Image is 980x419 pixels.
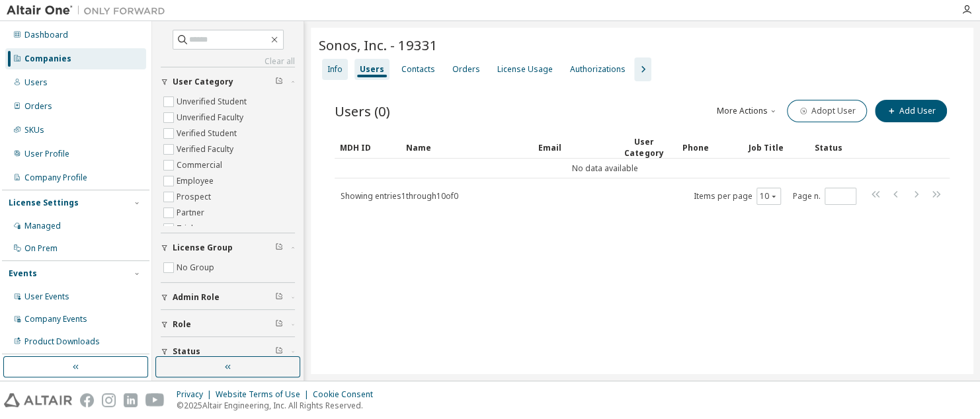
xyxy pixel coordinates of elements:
[24,291,69,302] div: User Events
[335,102,390,120] span: Users (0)
[177,141,236,157] label: Verified Faculty
[173,319,191,330] span: Role
[177,205,207,221] label: Partner
[177,126,239,141] label: Verified Student
[161,233,295,262] button: License Group
[538,137,606,158] div: Email
[173,77,233,87] span: User Category
[177,189,214,205] label: Prospect
[340,137,395,158] div: MDH ID
[24,149,69,159] div: User Profile
[24,314,87,324] div: Company Events
[9,198,79,208] div: License Settings
[335,159,876,178] td: No data available
[161,337,295,366] button: Status
[24,336,100,347] div: Product Downloads
[452,64,480,75] div: Orders
[406,137,528,158] div: Name
[682,137,738,158] div: Phone
[275,292,283,303] span: Clear filter
[401,64,435,75] div: Contacts
[161,283,295,312] button: Admin Role
[161,310,295,339] button: Role
[749,137,804,158] div: Job Title
[161,56,295,67] a: Clear all
[327,64,343,75] div: Info
[24,125,44,135] div: SKUs
[24,172,87,183] div: Company Profile
[161,67,295,96] button: User Category
[177,173,216,189] label: Employee
[24,101,52,112] div: Orders
[875,100,947,122] button: Add User
[275,243,283,253] span: Clear filter
[616,136,672,159] div: User Category
[360,64,384,75] div: Users
[24,30,68,40] div: Dashboard
[4,393,72,407] img: altair_logo.svg
[319,36,438,54] span: Sonos, Inc. - 19331
[7,4,172,17] img: Altair One
[173,292,220,303] span: Admin Role
[216,389,313,400] div: Website Terms of Use
[145,393,165,407] img: youtube.svg
[275,346,283,357] span: Clear filter
[173,243,233,253] span: License Group
[24,77,48,88] div: Users
[694,188,781,205] span: Items per page
[715,100,779,122] button: More Actions
[177,157,225,173] label: Commercial
[173,346,200,357] span: Status
[570,64,626,75] div: Authorizations
[177,94,249,110] label: Unverified Student
[793,188,856,205] span: Page n.
[760,191,778,202] button: 10
[815,137,870,158] div: Status
[341,190,458,202] span: Showing entries 1 through 10 of 0
[177,221,196,237] label: Trial
[275,77,283,87] span: Clear filter
[24,221,61,231] div: Managed
[275,319,283,330] span: Clear filter
[177,389,216,400] div: Privacy
[177,110,246,126] label: Unverified Faculty
[177,400,381,411] p: © 2025 Altair Engineering, Inc. All Rights Reserved.
[80,393,94,407] img: facebook.svg
[124,393,138,407] img: linkedin.svg
[102,393,116,407] img: instagram.svg
[24,243,58,254] div: On Prem
[497,64,553,75] div: License Usage
[9,268,37,279] div: Events
[177,260,217,276] label: No Group
[24,54,71,64] div: Companies
[787,100,867,122] button: Adopt User
[313,389,381,400] div: Cookie Consent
